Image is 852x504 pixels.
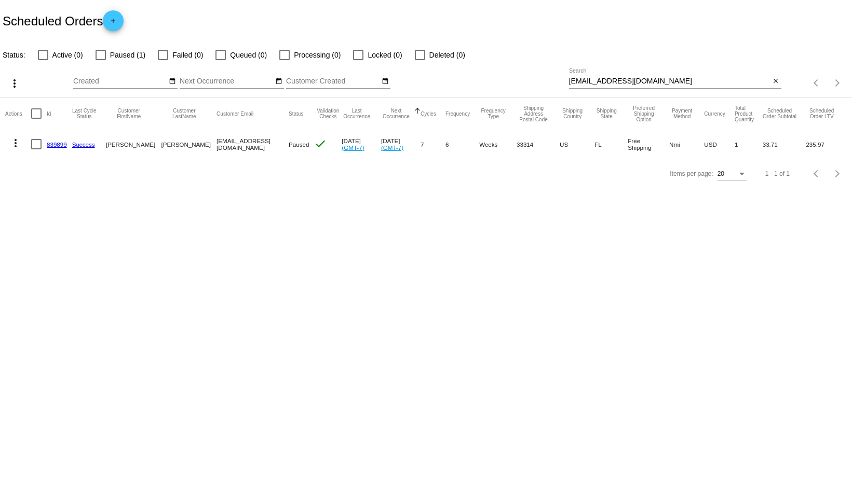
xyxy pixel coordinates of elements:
mat-icon: check [314,137,327,150]
mat-icon: more_vert [8,77,21,90]
div: 1 - 1 of 1 [765,170,790,177]
input: Created [73,77,167,86]
a: Success [72,141,95,148]
mat-cell: USD [704,129,735,159]
button: Next page [827,163,848,184]
mat-icon: add [107,17,119,30]
button: Change sorting for ShippingCountry [560,108,585,119]
span: Paused [289,141,309,148]
button: Previous page [806,73,827,93]
mat-cell: Nmi [669,129,704,159]
mat-cell: US [560,129,594,159]
button: Change sorting for PaymentMethod.Type [669,108,695,119]
button: Change sorting for Cycles [421,110,436,117]
button: Change sorting for CustomerLastName [161,108,208,119]
mat-cell: [PERSON_NAME] [161,129,217,159]
button: Change sorting for FrequencyType [479,108,507,119]
button: Change sorting for ShippingPostcode [517,105,550,122]
button: Change sorting for Id [47,110,51,117]
mat-cell: Weeks [479,129,517,159]
mat-cell: FL [594,129,628,159]
mat-cell: [DATE] [342,129,381,159]
mat-icon: more_vert [9,137,22,149]
mat-cell: 7 [421,129,445,159]
button: Change sorting for Status [289,110,303,117]
span: 20 [718,170,724,177]
h2: Scheduled Orders [3,10,124,31]
button: Change sorting for LastProcessingCycleId [72,108,97,119]
button: Clear [770,76,781,87]
input: Customer Created [286,77,380,86]
span: Failed (0) [172,49,203,61]
a: (GMT-7) [342,144,364,151]
button: Change sorting for CustomerEmail [217,110,253,117]
a: (GMT-7) [381,144,403,151]
mat-cell: [DATE] [381,129,421,159]
button: Change sorting for ShippingState [594,108,618,119]
a: 839899 [47,141,67,148]
mat-header-cell: Actions [5,98,31,129]
button: Change sorting for Subtotal [763,108,797,119]
mat-cell: [EMAIL_ADDRESS][DOMAIN_NAME] [217,129,289,159]
span: Locked (0) [368,49,402,61]
button: Change sorting for LastOccurrenceUtc [342,108,372,119]
mat-icon: close [772,77,779,86]
mat-cell: Free Shipping [628,129,669,159]
span: Active (0) [52,49,83,61]
input: Search [569,77,770,86]
mat-icon: date_range [382,77,389,86]
mat-select: Items per page: [718,171,747,178]
span: Paused (1) [110,49,145,61]
span: Deleted (0) [429,49,465,61]
button: Previous page [806,163,827,184]
mat-cell: 1 [735,129,763,159]
mat-icon: date_range [275,77,282,86]
mat-cell: 33.71 [763,129,806,159]
mat-cell: 6 [445,129,479,159]
mat-icon: date_range [169,77,176,86]
span: Queued (0) [230,49,267,61]
mat-cell: 33314 [517,129,560,159]
span: Status: [3,51,25,59]
div: Items per page: [670,170,713,177]
button: Next page [827,73,848,93]
button: Change sorting for CurrencyIso [704,110,725,117]
input: Next Occurrence [180,77,273,86]
mat-header-cell: Validation Checks [314,98,342,129]
mat-header-cell: Total Product Quantity [735,98,763,129]
button: Change sorting for Frequency [445,110,470,117]
mat-cell: 235.97 [806,129,846,159]
button: Change sorting for PreferredShippingOption [628,105,660,122]
button: Change sorting for NextOccurrenceUtc [381,108,411,119]
mat-cell: [PERSON_NAME] [106,129,161,159]
span: Processing (0) [294,49,341,61]
button: Change sorting for LifetimeValue [806,108,837,119]
button: Change sorting for CustomerFirstName [106,108,152,119]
